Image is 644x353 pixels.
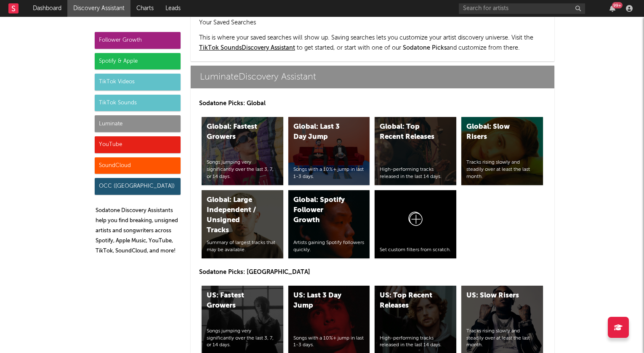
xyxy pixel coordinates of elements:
a: Global: Spotify Follower GrowthArtists gaining Spotify followers quickly. [288,190,370,258]
div: Set custom filters from scratch. [380,247,451,254]
div: Global: Large Independent / Unsigned Tracks [207,195,264,236]
div: TikTok Videos [95,74,181,90]
a: LuminateDiscovery Assistant [191,66,554,88]
input: Search for artists [459,3,585,14]
div: Summary of largest tracks that may be available. [207,239,278,254]
div: Luminate [95,115,181,132]
button: 99+ [609,5,615,12]
div: YouTube [95,136,181,153]
div: Global: Spotify Follower Growth [293,195,351,226]
a: Global: Slow RisersTracks rising slowly and steadily over at least the last month. [461,117,543,185]
div: US: Fastest Growers [207,291,264,311]
a: Global: Last 3 Day JumpSongs with a 10%+ jump in last 1-3 days. [288,117,370,185]
div: High-performing tracks released in the last 14 days. [380,166,451,180]
span: Sodatone Picks [403,45,447,51]
div: OCC ([GEOGRAPHIC_DATA]) [95,178,181,195]
div: High-performing tracks released in the last 14 days. [380,335,451,349]
a: Global: Large Independent / Unsigned TracksSummary of largest tracks that may be available. [202,190,283,258]
div: Songs jumping very significantly over the last 3, 7, or 14 days. [207,159,278,180]
div: Tracks rising slowly and steadily over at least the last month. [466,159,538,180]
div: Global: Last 3 Day Jump [293,122,351,142]
p: Sodatone Picks: [GEOGRAPHIC_DATA] [199,267,546,277]
div: TikTok Sounds [95,95,181,111]
a: Global: Fastest GrowersSongs jumping very significantly over the last 3, 7, or 14 days. [202,117,283,185]
a: Set custom filters from scratch. [375,190,456,258]
a: Global: Top Recent ReleasesHigh-performing tracks released in the last 14 days. [375,117,456,185]
div: Global: Slow Risers [466,122,524,142]
div: Songs with a 10%+ jump in last 1-3 days. [293,166,365,180]
div: Artists gaining Spotify followers quickly. [293,239,365,254]
div: Follower Growth [95,32,181,49]
p: This is where your saved searches will show up. Saving searches lets you customize your artist di... [199,33,546,53]
div: US: Last 3 Day Jump [293,291,351,311]
p: Sodatone Discovery Assistants help you find breaking, unsigned artists and songwriters across Spo... [96,206,181,256]
div: Songs jumping very significantly over the last 3, 7, or 14 days. [207,328,278,349]
div: 99 + [612,2,623,8]
div: SoundCloud [95,157,181,174]
div: Tracks rising slowly and steadily over at least the last month. [466,328,538,349]
div: Global: Top Recent Releases [380,122,437,142]
div: US: Slow Risers [466,291,524,301]
div: Spotify & Apple [95,53,181,70]
div: Global: Fastest Growers [207,122,264,142]
h2: Your Saved Searches [199,18,546,28]
div: Songs with a 10%+ jump in last 1-3 days. [293,335,365,349]
p: Sodatone Picks: Global [199,98,546,109]
a: TikTok SoundsDiscovery Assistant [199,45,295,51]
div: US: Top Recent Releases [380,291,437,311]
